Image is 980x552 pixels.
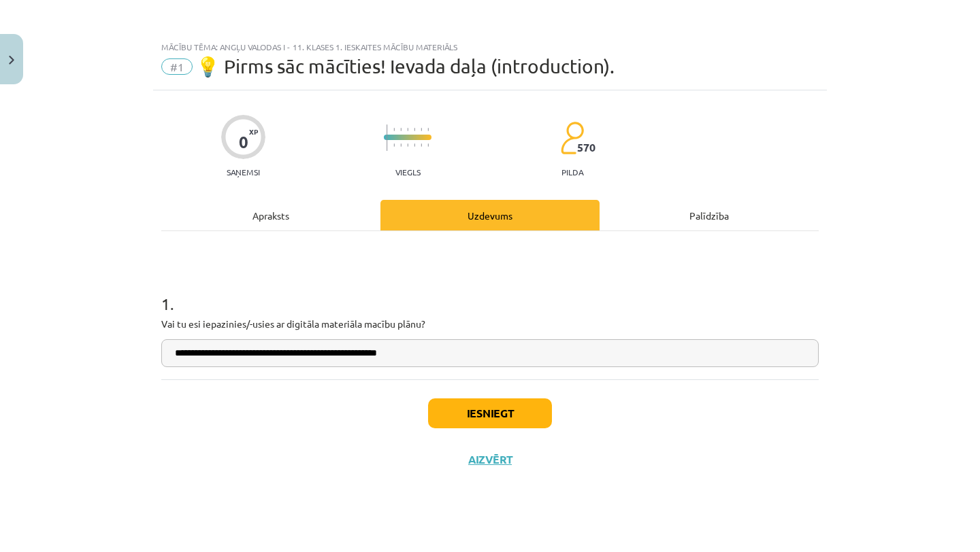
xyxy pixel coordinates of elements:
[161,58,193,75] span: #1
[561,167,583,177] p: pilda
[414,128,415,131] img: icon-short-line-57e1e144782c952c97e751825c79c345078a6d821885a25fce030b3d8c18986b.svg
[9,56,14,65] img: icon-close-lesson-0947bae3869378f0d4975bcd49f059093ad1ed9edebbc8119c70593378902aed.svg
[380,200,600,230] div: Uzdevums
[407,128,408,131] img: icon-short-line-57e1e144782c952c97e751825c79c345078a6d821885a25fce030b3d8c18986b.svg
[387,124,388,151] img: icon-long-line-d9ea69661e0d244f92f715978eff75569469978d946b2353a9bb055b3ed8787d.svg
[407,143,408,147] img: icon-short-line-57e1e144782c952c97e751825c79c345078a6d821885a25fce030b3d8c18986b.svg
[161,317,819,331] p: Vai tu esi iepazinies/-usies ar digitāla materiāla macību plānu?
[393,128,395,131] img: icon-short-line-57e1e144782c952c97e751825c79c345078a6d821885a25fce030b3d8c18986b.svg
[400,128,402,131] img: icon-short-line-57e1e144782c952c97e751825c79c345078a6d821885a25fce030b3d8c18986b.svg
[421,143,422,147] img: icon-short-line-57e1e144782c952c97e751825c79c345078a6d821885a25fce030b3d8c18986b.svg
[577,141,595,154] span: 570
[221,167,265,177] p: Saņemsi
[161,42,819,52] div: Mācību tēma: Angļu valodas i - 11. klases 1. ieskaites mācību materiāls
[239,133,248,152] div: 0
[400,143,402,147] img: icon-short-line-57e1e144782c952c97e751825c79c345078a6d821885a25fce030b3d8c18986b.svg
[600,200,819,230] div: Palīdzība
[395,167,421,177] p: Viegls
[161,271,819,313] h1: 1 .
[427,143,429,147] img: icon-short-line-57e1e144782c952c97e751825c79c345078a6d821885a25fce030b3d8c18986b.svg
[161,200,380,230] div: Apraksts
[393,143,395,147] img: icon-short-line-57e1e144782c952c97e751825c79c345078a6d821885a25fce030b3d8c18986b.svg
[464,453,516,466] button: Aizvērt
[414,143,415,147] img: icon-short-line-57e1e144782c952c97e751825c79c345078a6d821885a25fce030b3d8c18986b.svg
[421,128,422,131] img: icon-short-line-57e1e144782c952c97e751825c79c345078a6d821885a25fce030b3d8c18986b.svg
[560,121,584,155] img: students-c634bb4e5e11cddfef0936a35e636f08e4e9abd3cc4e673bd6f9a4125e45ecb1.svg
[428,398,552,428] button: Iesniegt
[427,128,429,131] img: icon-short-line-57e1e144782c952c97e751825c79c345078a6d821885a25fce030b3d8c18986b.svg
[249,128,258,135] span: XP
[196,55,615,77] span: 💡 Pirms sāc mācīties! Ievada daļa (introduction).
